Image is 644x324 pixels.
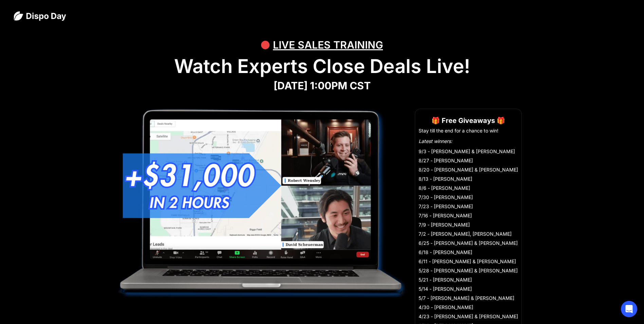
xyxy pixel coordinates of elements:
strong: 🎁 Free Giveaways 🎁 [431,116,505,125]
li: Stay till the end for a chance to win! [419,127,518,134]
div: LIVE SALES TRAINING [273,35,383,55]
div: Open Intercom Messenger [621,301,637,317]
h1: Watch Experts Close Deals Live! [14,55,630,78]
strong: [DATE] 1:00PM CST [274,79,371,92]
em: Latest winners: [419,138,452,144]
